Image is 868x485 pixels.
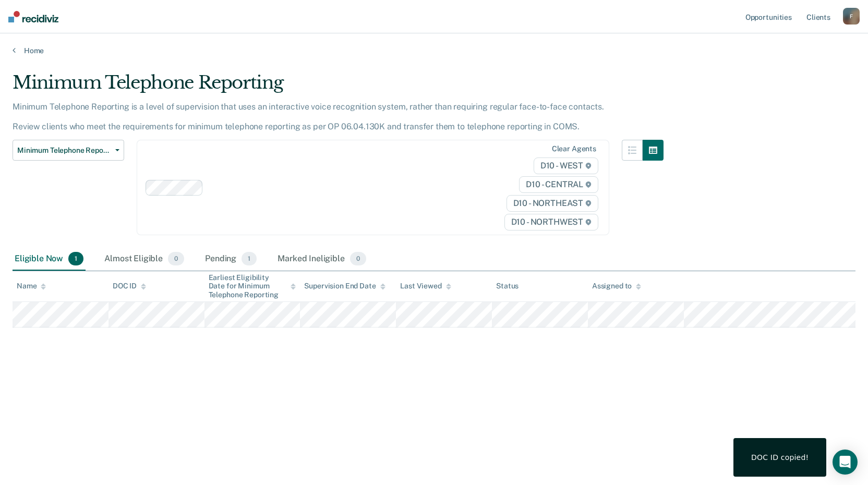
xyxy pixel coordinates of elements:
[275,248,368,271] div: Marked Ineligible0
[13,72,664,102] div: Minimum Telephone Reporting
[552,144,596,153] div: Clear agents
[8,11,58,22] img: Recidiviz
[209,273,296,299] div: Earliest Eligibility Date for Minimum Telephone Reporting
[203,248,259,271] div: Pending1
[13,102,604,131] p: Minimum Telephone Reporting is a level of supervision that uses an interactive voice recognition ...
[113,282,146,290] div: DOC ID
[496,282,519,290] div: Status
[102,248,186,271] div: Almost Eligible0
[507,195,598,212] span: D10 - NORTHEAST
[534,157,598,174] span: D10 - WEST
[13,140,124,161] button: Minimum Telephone Reporting
[13,46,855,55] a: Home
[13,248,86,271] div: Eligible Now1
[242,252,257,265] span: 1
[304,282,385,290] div: Supervision End Date
[833,450,858,475] div: Open Intercom Messenger
[68,252,83,265] span: 1
[519,176,598,193] span: D10 - CENTRAL
[751,453,809,462] div: DOC ID copied!
[592,282,641,290] div: Assigned to
[350,252,366,265] span: 0
[400,282,451,290] div: Last Viewed
[17,282,46,290] div: Name
[504,214,598,231] span: D10 - NORTHWEST
[843,8,860,25] button: F
[168,252,184,265] span: 0
[17,146,111,155] span: Minimum Telephone Reporting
